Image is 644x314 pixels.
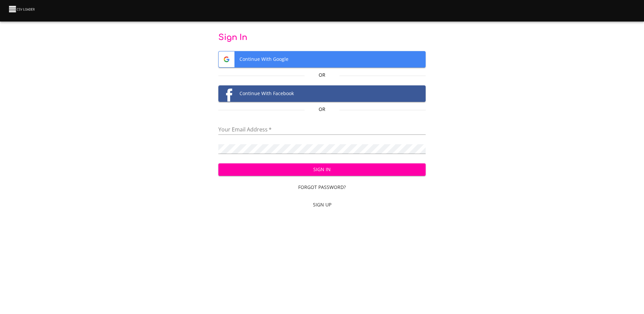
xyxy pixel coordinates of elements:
button: Sign In [218,163,426,176]
a: Sign Up [218,199,426,211]
img: Facebook logo [219,86,234,102]
img: CSV Loader [8,4,36,14]
p: Sign In [218,32,426,43]
p: Or [305,72,339,78]
span: Sign Up [221,201,423,209]
span: Continue With Google [219,51,426,67]
button: Facebook logoContinue With Facebook [218,85,426,102]
button: Google logoContinue With Google [218,51,426,68]
span: Forgot Password? [221,183,423,192]
p: Or [305,106,339,113]
img: Google logo [219,51,234,67]
span: Sign In [224,165,421,174]
span: Continue With Facebook [219,86,426,102]
a: Forgot Password? [218,181,426,194]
